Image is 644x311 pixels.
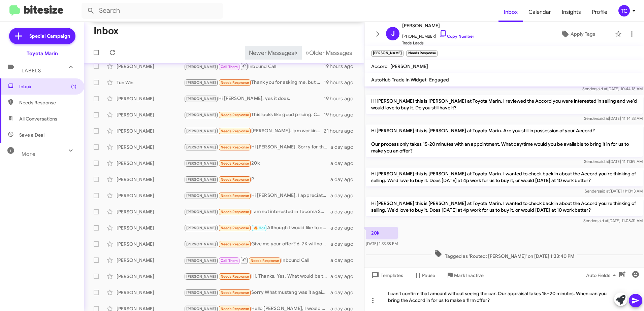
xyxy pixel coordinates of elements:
[597,218,608,223] span: said at
[27,50,58,57] div: Toyota Marin
[184,79,324,87] div: Thank you for asking me, but I already buying the car
[618,5,630,16] div: TC
[186,226,216,230] span: [PERSON_NAME]
[582,86,643,91] span: Sender [DATE] 10:44:18 AM
[221,80,249,85] span: Needs Response
[184,208,330,216] div: I am not interested in Tacoma SR5, which is the car that you offered me in your last message. I n...
[364,269,409,281] button: Templates
[330,257,359,264] div: a day ago
[402,30,474,40] span: [PHONE_NUMBER]
[330,144,359,150] div: a day ago
[431,250,577,260] span: Tagged as 'Routed: [PERSON_NAME]' on [DATE] 1:33:40 PM
[117,289,184,296] div: [PERSON_NAME]
[184,224,330,232] div: Although I would like to chat about it before then
[245,46,302,60] button: Previous
[117,128,184,134] div: [PERSON_NAME]
[186,258,216,263] span: [PERSON_NAME]
[186,80,216,85] span: [PERSON_NAME]
[221,258,238,263] span: Call Them
[371,77,426,83] span: AutoHub Trade In Widget
[9,28,75,44] a: Special Campaign
[186,161,216,166] span: [PERSON_NAME]
[523,2,556,22] a: Calendar
[221,242,249,246] span: Needs Response
[82,3,223,19] input: Search
[184,62,324,71] div: Inbound Call
[294,48,298,57] span: «
[184,111,324,119] div: This looks like good pricing. Can you be more specific - ie identify a car. I like AWD. Gray with...
[117,176,184,183] div: [PERSON_NAME]
[71,83,76,90] span: (1)
[422,269,435,281] span: Pause
[309,49,352,57] span: Older Messages
[117,273,184,280] div: [PERSON_NAME]
[117,144,184,150] div: [PERSON_NAME]
[186,307,216,311] span: [PERSON_NAME]
[439,34,474,39] a: Copy Number
[429,77,449,83] span: Engaged
[330,176,359,183] div: a day ago
[441,269,489,281] button: Mark Inactive
[184,192,330,200] div: Hi [PERSON_NAME], I appreciate all your time and help so far. I’ve received a final out-the-door ...
[221,290,249,295] span: Needs Response
[221,145,249,149] span: Needs Response
[221,307,249,311] span: Needs Response
[254,226,265,230] span: 🔥 Hot
[19,115,57,122] span: All Conversations
[330,208,359,215] div: a day ago
[184,143,330,151] div: Hi [PERSON_NAME], Sorry for the delayed response. I see the one you’re referring to — I believe t...
[366,125,643,157] p: Hi [PERSON_NAME] this is [PERSON_NAME] at Toyota Marin. Are you still in possession of your Accor...
[598,188,610,194] span: said at
[186,97,216,101] span: [PERSON_NAME]
[324,79,359,86] div: 19 hours ago
[117,63,184,70] div: [PERSON_NAME]
[330,192,359,199] div: a day ago
[402,40,474,46] span: Trade Leads
[330,273,359,280] div: a day ago
[221,129,249,133] span: Needs Response
[595,86,607,91] span: said at
[22,68,41,74] span: Labels
[117,111,184,118] div: [PERSON_NAME]
[330,289,359,296] div: a day ago
[305,48,309,57] span: »
[184,176,330,183] div: P
[221,274,249,279] span: Needs Response
[221,161,249,166] span: Needs Response
[184,256,330,265] div: Inbound Call
[19,83,76,90] span: Inbox
[586,2,613,22] span: Profile
[251,258,279,263] span: Needs Response
[402,22,474,30] span: [PERSON_NAME]
[324,128,359,134] div: 21 hours ago
[221,226,249,230] span: Needs Response
[391,28,395,39] span: J
[184,240,330,248] div: Give me your offer? 6-7K will not buy it..
[597,116,609,121] span: said at
[186,129,216,133] span: [PERSON_NAME]
[366,241,398,246] span: [DATE] 1:33:38 PM
[585,188,643,194] span: Sender [DATE] 11:13:13 AM
[186,194,216,198] span: [PERSON_NAME]
[184,127,324,135] div: [PERSON_NAME]. Iam working with [PERSON_NAME]. Thanks
[117,95,184,102] div: [PERSON_NAME]
[364,283,644,311] div: I can’t confirm that amount without seeing the car. Our appraisal takes 15–20 minutes. When can y...
[186,65,216,69] span: [PERSON_NAME]
[556,2,586,22] a: Insights
[366,197,643,216] p: Hi [PERSON_NAME] this is [PERSON_NAME] at Toyota Marin. I wanted to check back in about the Accor...
[184,273,330,280] div: Hi. Thanks. Yes. What would be the process and offer?
[117,79,184,86] div: Tun Win
[613,5,637,16] button: TC
[498,2,523,22] a: Inbox
[221,194,249,198] span: Needs Response
[117,208,184,215] div: [PERSON_NAME]
[584,116,643,121] span: Sender [DATE] 11:14:33 AM
[117,257,184,264] div: [PERSON_NAME]
[117,224,184,231] div: [PERSON_NAME]
[301,46,356,60] button: Next
[571,28,595,40] span: Apply Tags
[330,241,359,247] div: a day ago
[366,168,643,186] p: Hi [PERSON_NAME] this is [PERSON_NAME] at Toyota Marin. I wanted to check back in about the Accor...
